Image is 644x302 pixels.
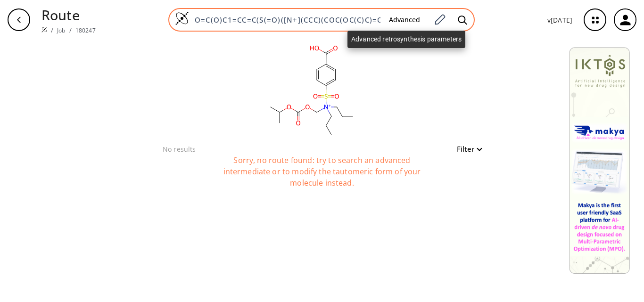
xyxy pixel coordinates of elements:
input: Enter SMILES [189,15,381,24]
p: Route [41,5,96,25]
a: 180247 [75,26,96,34]
img: Banner [569,47,630,274]
img: Logo Spaya [175,11,189,25]
button: Advanced [381,11,428,29]
p: v [DATE] [547,15,572,25]
li: / [69,25,72,35]
div: Advanced retrosynthesis parameters [347,31,465,48]
div: Sorry, no route found: try to search an advanced intermediate or to modify the tautomeric form of... [204,155,440,202]
img: Spaya logo [41,27,47,33]
a: Job [57,26,65,34]
li: / [51,25,53,35]
p: No results [163,144,196,154]
svg: O=C(O)C1=CC=C(S(=O)([N+](CCC)(COC(OC(C)C)=O)CCC)=O)C=C1 [217,40,406,143]
button: Filter [451,146,481,153]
